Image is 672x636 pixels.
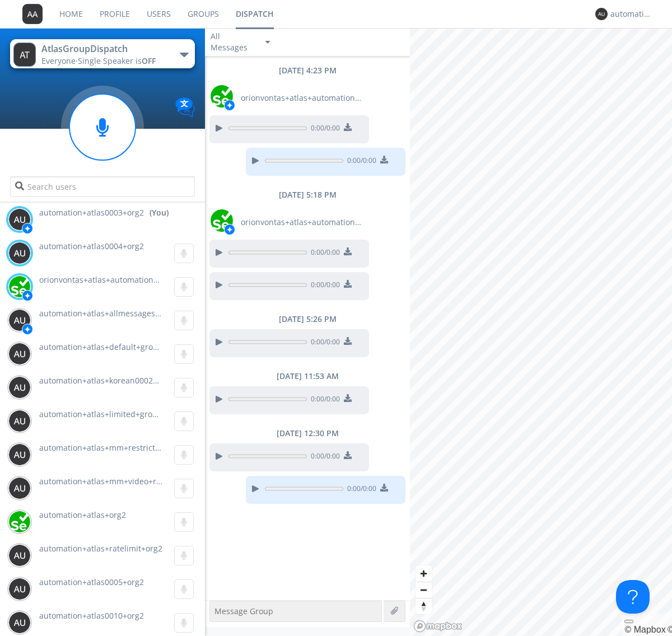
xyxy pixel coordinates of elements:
span: 0:00 / 0:00 [307,337,340,349]
span: OFF [142,55,156,66]
div: [DATE] 4:23 PM [205,65,410,76]
div: (You) [150,207,169,218]
img: 373638.png [8,443,31,466]
img: 373638.png [13,43,36,67]
img: 373638.png [8,208,31,231]
span: Zoom out [416,582,432,598]
div: Everyone · [41,55,167,67]
span: automation+atlas0005+org2 [39,577,144,587]
img: 373638.png [8,477,31,499]
div: [DATE] 12:30 PM [205,428,410,439]
span: Single Speaker is [78,55,156,66]
img: 373638.png [595,8,608,20]
img: 373638.png [8,578,31,600]
span: orionvontas+atlas+automation+org2 [241,92,364,104]
span: 0:00 / 0:00 [343,156,376,168]
img: download media button [344,394,352,402]
img: download media button [344,247,352,255]
div: automation+atlas0003+org2 [610,8,652,20]
img: 373638.png [8,410,31,432]
button: Zoom out [416,582,432,598]
div: [DATE] 11:53 AM [205,371,410,382]
img: download media button [344,280,352,288]
span: Reset bearing to north [416,598,432,614]
img: caret-down-sm.svg [265,41,270,44]
span: automation+atlas0003+org2 [39,207,144,218]
span: automation+atlas+default+group+org2 [39,342,184,352]
div: AtlasGroupDispatch [41,43,167,55]
img: 29d36aed6fa347d5a1537e7736e6aa13 [211,209,233,232]
span: 0:00 / 0:00 [307,394,340,406]
span: 0:00 / 0:00 [307,247,340,260]
img: download media button [344,123,352,131]
span: orionvontas+atlas+automation+org2 [241,217,364,228]
img: 373638.png [8,309,31,331]
img: download media button [344,337,352,345]
img: 29d36aed6fa347d5a1537e7736e6aa13 [211,85,233,107]
span: automation+atlas+limited+groups+org2 [39,409,188,419]
span: automation+atlas+korean0002+org2 [39,375,174,386]
span: automation+atlas+ratelimit+org2 [39,543,162,554]
span: automation+atlas+allmessages+org2+new [39,308,197,319]
button: Zoom in [416,565,432,582]
img: download media button [344,451,352,459]
span: automation+atlas+mm+video+restricted+org2 [39,476,211,487]
span: automation+atlas0004+org2 [39,241,144,251]
input: Search users [10,176,194,197]
img: 373638.png [8,544,31,567]
img: Translation enabled [175,97,195,117]
div: [DATE] 5:26 PM [205,314,410,325]
button: AtlasGroupDispatchEveryone·Single Speaker isOFF [10,39,194,68]
span: orionvontas+atlas+automation+org2 [39,274,175,285]
button: Toggle attribution [624,620,633,623]
div: All Messages [211,31,255,53]
iframe: Toggle Customer Support [616,580,650,614]
img: 373638.png [8,242,31,264]
img: download media button [380,156,388,163]
span: 0:00 / 0:00 [343,484,376,496]
span: automation+atlas0010+org2 [39,610,144,621]
img: 416df68e558d44378204aed28a8ce244 [8,511,31,533]
span: 0:00 / 0:00 [307,451,340,464]
a: Mapbox logo [413,620,463,633]
span: 0:00 / 0:00 [307,280,340,292]
button: Reset bearing to north [416,598,432,614]
span: automation+atlas+mm+restricted+org2 [39,442,186,453]
a: Mapbox [624,625,665,634]
img: 373638.png [8,611,31,634]
img: download media button [380,484,388,492]
img: 373638.png [22,4,43,24]
div: [DATE] 5:18 PM [205,189,410,200]
img: 373638.png [8,376,31,399]
img: 373638.png [8,343,31,365]
img: 29d36aed6fa347d5a1537e7736e6aa13 [8,275,31,298]
span: 0:00 / 0:00 [307,123,340,135]
span: automation+atlas+org2 [39,509,126,520]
